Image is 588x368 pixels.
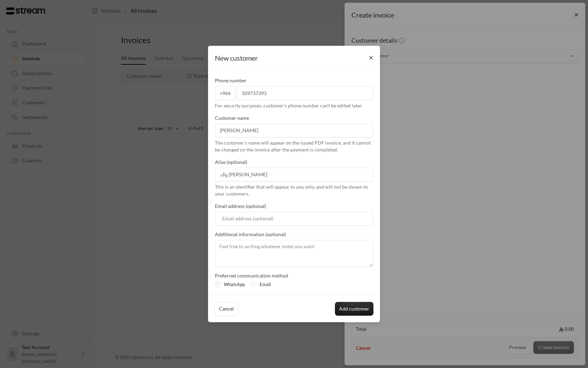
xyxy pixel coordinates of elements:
[215,231,286,238] label: Additional information (optional)
[215,102,373,109] div: For security purposes, customer's phone number can't be edited later.
[215,124,373,137] input: Customer name
[215,212,373,225] input: Email address (optional)
[215,168,373,181] input: Alias (optional)
[215,86,236,100] span: +966
[215,302,238,316] button: Cancel
[215,272,288,279] label: Preferred communication method
[237,86,373,100] input: Phone number
[215,203,266,210] label: Email address (optional)
[224,281,245,288] label: WhatsApp
[215,115,249,122] label: Customer name
[260,281,271,288] label: Email
[215,159,247,166] label: Alias (optional)
[215,53,258,63] span: New customer
[215,77,247,84] label: Phone number
[365,52,377,64] button: Close
[335,302,373,316] button: Add customer
[215,183,373,197] div: This is an identifier that will appear to you only, and will not be shown to your customers.
[215,139,373,153] div: The customer's name will appear on the issued PDF invoice, and it cannot be changed on the invoic...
